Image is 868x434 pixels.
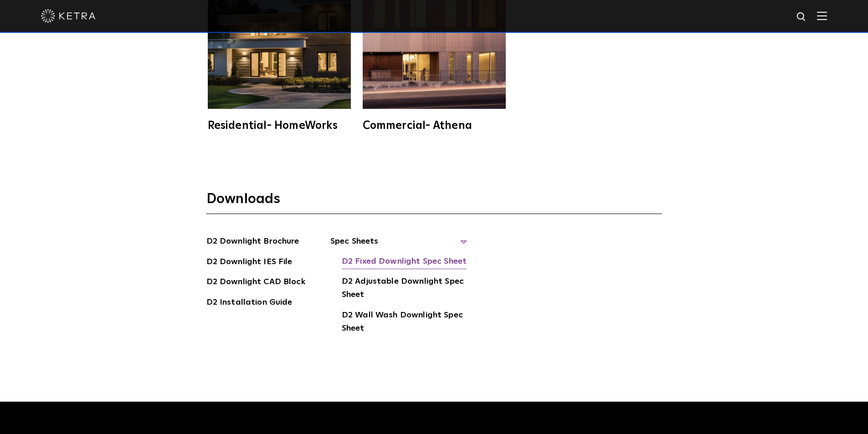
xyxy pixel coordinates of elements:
[342,309,467,337] a: D2 Wall Wash Downlight Spec Sheet
[206,235,299,250] a: D2 Downlight Brochure
[206,190,662,214] h3: Downloads
[342,275,467,303] a: D2 Adjustable Downlight Spec Sheet
[41,9,96,23] img: ketra-logo-2019-white
[817,11,827,20] img: Hamburger%20Nav.svg
[796,11,807,23] img: search icon
[342,255,467,270] a: D2 Fixed Downlight Spec Sheet
[330,235,467,255] span: Spec Sheets
[363,120,506,131] div: Commercial- Athena
[208,120,351,131] div: Residential- HomeWorks
[206,276,305,290] a: D2 Downlight CAD Block
[206,296,293,311] a: D2 Installation Guide
[206,255,293,270] a: D2 Downlight IES File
